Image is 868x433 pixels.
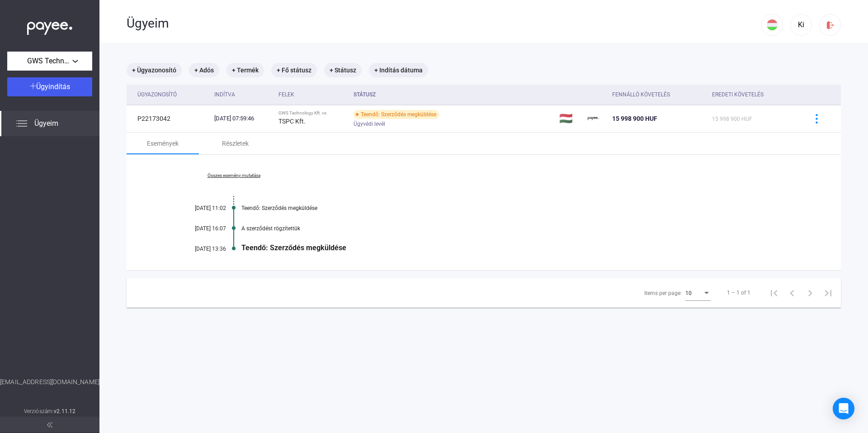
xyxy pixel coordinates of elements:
strong: v2.11.12 [54,408,75,414]
div: Teendő: Szerződés megküldése [241,205,796,211]
td: P22173042 [127,105,211,132]
button: GWS Technology Kft. [7,52,92,71]
th: Státusz [350,85,556,105]
span: Ügyvédi levél [354,119,385,129]
button: Ügyindítás [7,77,92,96]
div: Ki [793,19,809,30]
button: Last page [819,284,837,302]
div: Indítva [214,89,235,100]
div: [DATE] 11:02 [172,205,226,211]
div: Ügyazonosító [137,89,207,100]
button: HU [761,14,783,36]
img: logout-red [826,20,835,30]
div: [DATE] 16:07 [172,225,226,232]
span: 15 998 900 HUF [612,115,657,122]
div: Indítva [214,89,271,100]
img: more-blue [812,114,821,124]
div: Események [147,138,179,149]
div: Részletek [222,138,249,149]
button: Previous page [783,284,801,302]
mat-chip: + Státusz [324,63,362,77]
img: plus-white.svg [30,83,36,89]
span: Ügyeim [34,118,58,129]
div: 1 – 1 of 1 [727,287,750,298]
strong: TSPC Kft. [278,118,306,125]
button: logout-red [819,14,841,36]
button: Next page [801,284,819,302]
mat-chip: + Fő státusz [271,63,317,77]
mat-chip: + Termék [226,63,264,77]
button: more-blue [807,109,826,128]
img: HU [767,19,778,30]
mat-chip: + Adós [189,63,219,77]
div: [DATE] 13:36 [172,246,226,252]
button: Ki [790,14,812,36]
div: Items per page: [644,288,682,299]
mat-chip: + Indítás dátuma [369,63,428,77]
div: GWS Technology Kft. vs [278,110,346,116]
mat-select: Items per page: [685,287,711,298]
div: Felek [278,89,294,100]
div: Fennálló követelés [612,89,704,100]
div: Felek [278,89,346,100]
div: Fennálló követelés [612,89,670,100]
span: 15 998 900 HUF [712,116,752,122]
img: white-payee-white-dot.svg [27,17,72,35]
div: Teendő: Szerződés megküldése [354,110,439,119]
td: 🇭🇺 [556,105,584,132]
span: 10 [685,290,692,296]
div: [DATE] 07:59:46 [214,114,271,123]
span: Ügyindítás [36,82,70,91]
div: Open Intercom Messenger [833,398,854,419]
mat-chip: + Ügyazonosító [127,63,182,77]
a: Összes esemény mutatása [172,173,296,178]
div: Teendő: Szerződés megküldése [241,243,796,252]
div: Ügyazonosító [137,89,177,100]
div: Eredeti követelés [712,89,796,100]
img: payee-logo [588,113,599,124]
div: Eredeti követelés [712,89,764,100]
div: Ügyeim [127,16,761,31]
span: GWS Technology Kft. [27,56,72,67]
img: list.svg [16,118,27,129]
button: First page [765,284,783,302]
img: arrow-double-left-grey.svg [47,422,52,428]
div: A szerződést rögzítettük [241,225,796,232]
